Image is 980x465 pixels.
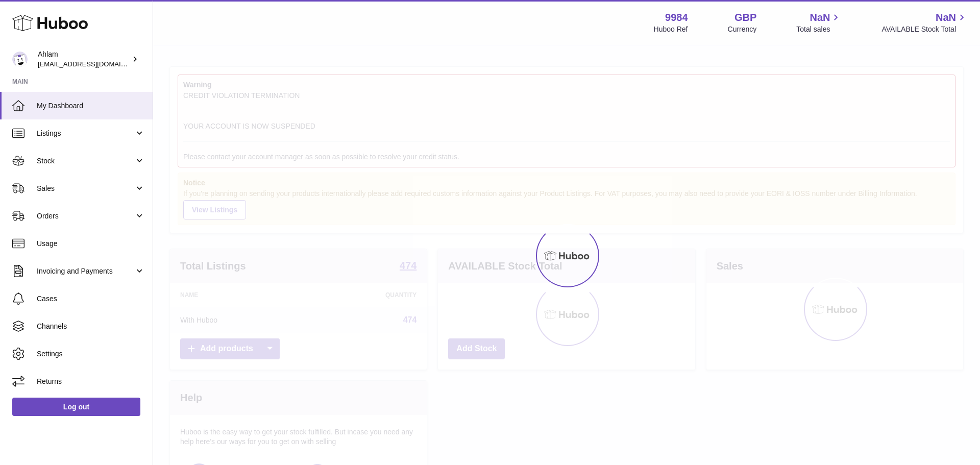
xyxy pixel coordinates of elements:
div: Ahlam [38,50,130,69]
a: Log out [12,398,140,416]
span: Channels [37,322,145,331]
span: Stock [37,156,134,166]
span: Total sales [796,25,842,34]
span: My Dashboard [37,101,145,111]
span: NaN [936,11,956,25]
span: Settings [37,349,145,359]
span: Listings [37,129,134,138]
span: Returns [37,377,145,386]
span: [EMAIL_ADDRESS][DOMAIN_NAME] [38,60,150,68]
div: Huboo Ref [654,25,688,34]
span: NaN [810,11,830,25]
strong: 9984 [665,11,688,25]
span: Sales [37,184,134,193]
a: NaN Total sales [796,11,842,34]
span: Cases [37,294,145,304]
span: Orders [37,211,134,221]
span: AVAILABLE Stock Total [881,25,968,34]
img: internalAdmin-9984@internal.huboo.com [12,52,28,67]
span: Invoicing and Payments [37,266,134,276]
a: NaN AVAILABLE Stock Total [881,11,968,34]
span: Usage [37,239,145,249]
strong: GBP [734,11,756,25]
div: Currency [728,25,757,34]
